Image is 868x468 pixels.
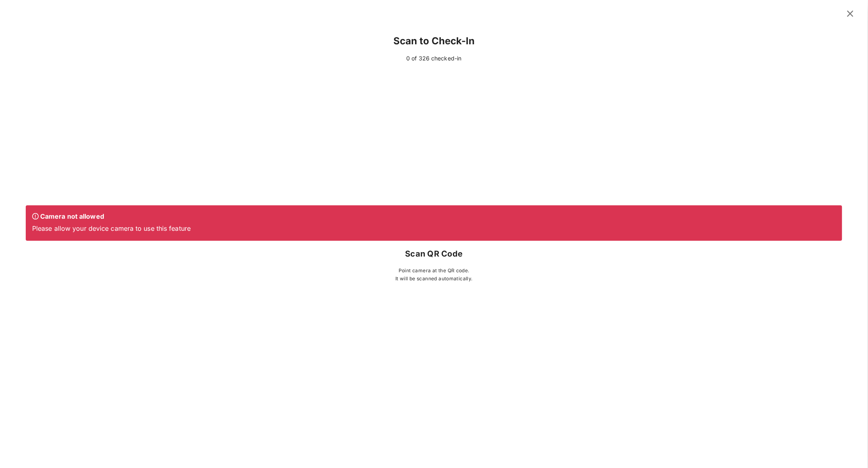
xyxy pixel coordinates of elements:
[26,275,842,283] p: It will be scanned automatically.
[32,212,836,221] p: Camera not allowed
[26,28,842,54] div: Scan to Check-In
[32,224,836,233] p: Please allow your device camera to use this feature
[26,247,842,260] p: Scan QR Code
[26,54,842,63] div: 0 of 326 checked-in
[26,267,842,275] p: Point camera at the QR code.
